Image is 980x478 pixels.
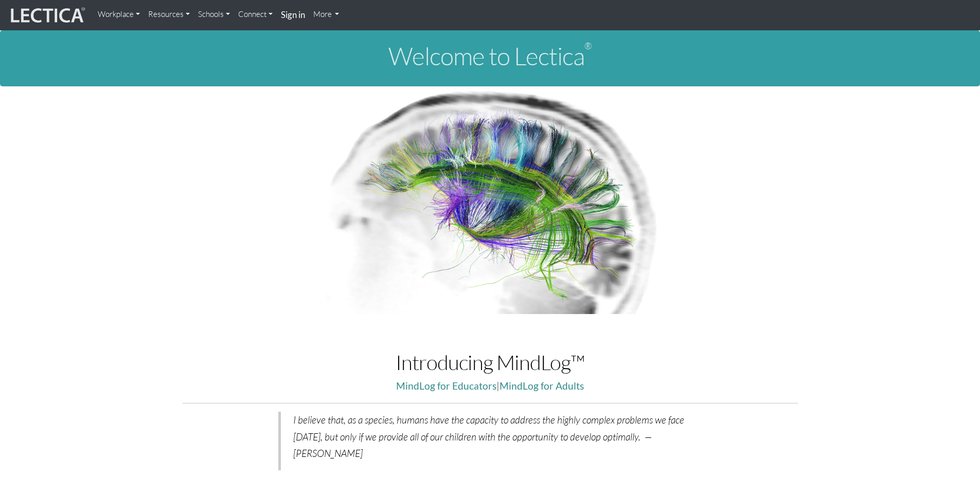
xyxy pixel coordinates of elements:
[183,378,798,395] p: |
[277,4,309,26] a: Sign in
[396,380,496,392] a: MindLog for Educators
[234,4,277,25] a: Connect
[309,4,344,25] a: More
[94,4,144,25] a: Workplace
[194,4,234,25] a: Schools
[281,9,305,20] strong: Sign in
[183,351,798,374] h1: Introducing MindLog™
[500,380,584,392] a: MindLog for Adults
[144,4,194,25] a: Resources
[584,40,592,51] sup: ®
[319,86,662,315] img: Human Connectome Project Image
[293,412,690,462] p: I believe that, as a species, humans have the capacity to address the highly complex problems we ...
[8,6,85,25] img: lecticalive
[8,43,972,70] h1: Welcome to Lectica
